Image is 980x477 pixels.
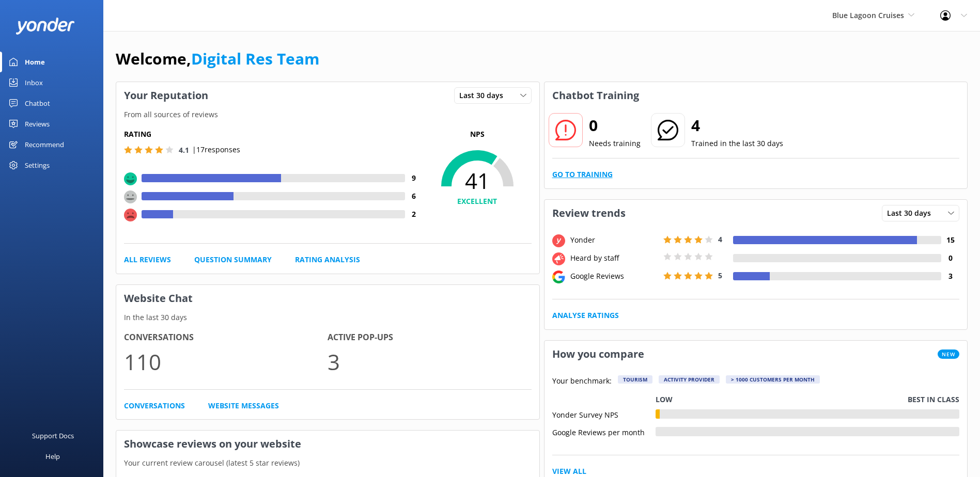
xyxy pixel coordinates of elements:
div: Yonder [568,234,661,246]
span: 5 [718,271,722,280]
h3: Website Chat [116,285,539,312]
div: Google Reviews [568,271,661,282]
div: Reviews [25,114,50,134]
p: Trained in the last 30 days [691,138,783,149]
p: Your current review carousel (latest 5 star reviews) [116,457,539,469]
a: Analyse Ratings [552,310,619,321]
p: Best in class [908,394,959,405]
p: From all sources of reviews [116,109,539,120]
div: Tourism [618,375,652,384]
a: Go to Training [552,169,613,180]
h2: 0 [589,113,641,138]
img: yonder-white-logo.png [15,18,75,35]
h3: How you compare [545,341,652,368]
div: Home [25,52,45,72]
div: Google Reviews per month [552,427,656,436]
div: Settings [25,155,50,176]
p: Low [656,394,673,405]
div: Chatbot [25,93,50,114]
p: 110 [124,344,328,379]
span: 4 [718,234,722,244]
span: Blue Lagoon Cruises [832,10,904,20]
h4: Active Pop-ups [328,331,531,344]
h4: 3 [941,271,959,282]
div: Recommend [25,134,64,155]
div: Activity Provider [659,375,720,384]
p: | 17 responses [192,144,240,155]
h3: Your Reputation [116,82,216,109]
span: 41 [423,168,532,194]
a: Question Summary [194,254,272,265]
span: Last 30 days [887,208,937,219]
h4: EXCELLENT [423,196,532,207]
div: Help [45,446,60,467]
div: Heard by staff [568,252,661,264]
div: Inbox [25,72,43,93]
p: Your benchmark: [552,375,612,388]
span: New [938,349,959,359]
a: Conversations [124,400,185,411]
h4: 6 [405,190,423,202]
span: Last 30 days [459,90,509,101]
h4: Conversations [124,331,328,344]
h4: 0 [941,252,959,264]
p: In the last 30 days [116,312,539,323]
a: Website Messages [208,400,279,411]
h3: Review trends [545,200,633,227]
h3: Showcase reviews on your website [116,431,539,457]
h4: 2 [405,209,423,220]
div: Yonder Survey NPS [552,409,656,419]
p: Needs training [589,138,641,149]
h3: Chatbot Training [545,82,647,109]
a: All Reviews [124,254,171,265]
span: 4.1 [179,145,189,155]
h2: 4 [691,113,783,138]
h4: 15 [941,234,959,246]
h4: 9 [405,172,423,184]
a: View All [552,466,586,477]
div: Support Docs [32,425,74,446]
div: > 1000 customers per month [726,375,820,384]
a: Digital Res Team [191,48,319,69]
a: Rating Analysis [295,254,360,265]
h5: Rating [124,129,423,140]
p: 3 [328,344,531,379]
h1: Welcome, [116,46,319,71]
p: NPS [423,129,532,140]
